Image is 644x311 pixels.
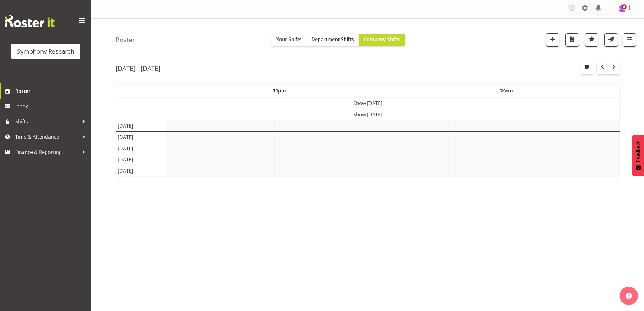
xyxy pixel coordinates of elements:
[565,33,579,47] button: Download a PDF of the roster according to the set date range.
[166,84,393,98] th: 11pm
[393,84,620,98] th: 12am
[5,15,55,27] img: Rosterit website logo
[311,36,354,43] span: Department Shifts
[15,117,79,126] span: Shifts
[116,97,620,109] td: Show [DATE]
[15,147,79,157] span: Finance & Reporting
[581,62,593,74] button: Select a specific date within the roster.
[604,33,618,47] button: Send a list of all shifts for the selected filtered period to all rostered employees.
[276,36,302,43] span: Your Shifts
[623,33,636,47] button: Filter Shifts
[626,293,632,299] img: help-xxl-2.png
[15,132,79,141] span: Time & Attendance
[632,135,644,176] button: Feedback - Show survey
[116,64,160,72] h2: [DATE] - [DATE]
[618,5,626,12] img: hitesh-makan1261.jpg
[116,36,135,43] h4: Roster
[271,34,306,46] button: Your Shifts
[116,165,166,177] td: [DATE]
[306,34,359,46] button: Department Shifts
[635,141,641,162] span: Feedback
[17,47,74,56] div: Symphony Research
[116,132,166,143] td: [DATE]
[15,87,88,96] span: Roster
[116,120,166,132] td: [DATE]
[116,109,620,120] td: Show [DATE]
[116,154,166,165] td: [DATE]
[585,33,598,47] button: Highlight an important date within the roster.
[15,102,88,111] span: Inbox
[116,143,166,154] td: [DATE]
[359,34,405,46] button: Company Shifts
[546,33,559,47] button: Add a new shift
[364,36,400,43] span: Company Shifts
